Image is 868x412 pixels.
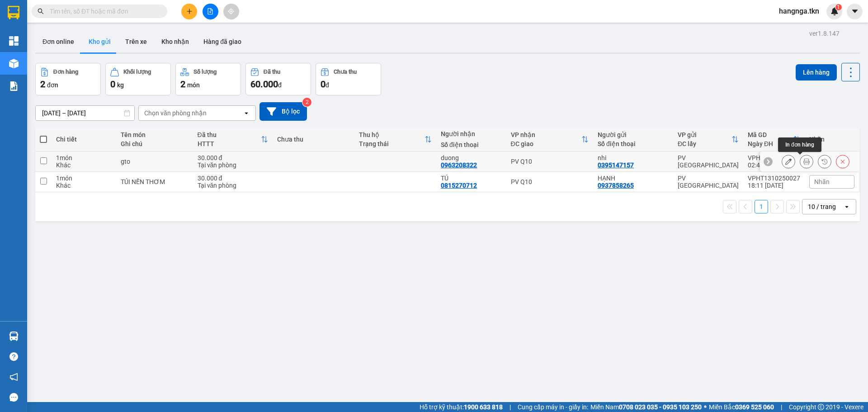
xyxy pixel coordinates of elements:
[123,69,151,75] div: Khối lượng
[198,131,261,138] div: Đã thu
[38,8,44,14] span: search
[53,69,78,75] div: Đơn hàng
[9,373,18,381] span: notification
[843,203,850,210] svg: open
[9,331,19,341] img: warehouse-icon
[748,154,800,161] div: VPHT1410250001
[748,182,800,189] div: 18:11 [DATE]
[735,403,774,411] strong: 0369 525 060
[809,28,840,38] div: ver 1.8.147
[808,202,836,211] div: 10 / trang
[316,63,381,95] button: Chưa thu0đ
[56,154,112,161] div: 1 món
[187,81,200,89] span: món
[809,136,854,143] div: Nhãn
[121,178,188,185] div: TÚI NẾN THƠM
[56,182,112,189] div: Khác
[678,175,739,189] div: PV [GEOGRAPHIC_DATA]
[198,182,269,189] div: Tại văn phòng
[619,403,702,411] strong: 0708 023 035 - 0935 103 250
[321,79,325,90] span: 0
[748,175,800,182] div: VPHT1310250027
[9,81,19,91] img: solution-icon
[511,158,589,165] div: PV Q10
[598,140,669,147] div: Số điện thoại
[511,131,581,138] div: VP nhận
[118,31,154,52] button: Trên xe
[228,8,234,14] span: aim
[748,161,800,169] div: 02:46 [DATE]
[278,81,282,89] span: đ
[198,154,269,161] div: 30.000 đ
[56,161,112,169] div: Khác
[781,402,782,412] span: |
[175,63,241,95] button: Số lượng2món
[121,158,188,165] div: gto
[180,79,185,90] span: 2
[198,175,269,182] div: 30.000 đ
[359,131,425,138] div: Thu hộ
[8,6,19,19] img: logo-vxr
[506,128,593,152] th: Toggle SortBy
[748,140,793,147] div: Ngày ĐH
[518,402,588,412] span: Cung cấp máy in - giấy in:
[796,64,837,81] button: Lên hàng
[203,4,218,19] button: file-add
[193,128,273,152] th: Toggle SortBy
[782,155,795,168] div: Sửa đơn hàng
[847,4,863,19] button: caret-down
[743,128,805,152] th: Toggle SortBy
[678,131,731,138] div: VP gửi
[121,140,188,147] div: Ghi chú
[198,140,261,147] div: HTTT
[207,8,213,14] span: file-add
[778,137,821,152] div: In đơn hàng
[186,8,193,14] span: plus
[748,131,793,138] div: Mã GD
[325,81,329,89] span: đ
[264,69,280,75] div: Đã thu
[35,31,81,52] button: Đơn online
[441,161,477,169] div: 0963208322
[704,405,707,409] span: ⚪️
[47,81,58,89] span: đơn
[50,6,156,16] input: Tìm tên, số ĐT hoặc mã đơn
[144,109,207,118] div: Chọn văn phòng nhận
[36,106,134,120] input: Select a date range.
[110,79,115,90] span: 0
[441,141,502,148] div: Số điện thoại
[196,31,249,52] button: Hàng đã giao
[441,175,502,182] div: TÚ
[56,136,112,143] div: Chi tiết
[755,200,768,213] button: 1
[359,140,425,147] div: Trạng thái
[9,36,19,46] img: dashboard-icon
[598,154,669,161] div: nhi
[9,393,18,402] span: message
[354,128,436,152] th: Toggle SortBy
[81,31,118,52] button: Kho gửi
[441,154,502,161] div: duong
[9,352,18,361] span: question-circle
[772,5,826,17] span: hangnga.tkn
[243,109,250,117] svg: open
[181,4,197,19] button: plus
[223,4,239,19] button: aim
[818,404,824,410] span: copyright
[598,175,669,182] div: HẠNH
[509,402,511,412] span: |
[441,130,502,137] div: Người nhận
[117,81,124,89] span: kg
[851,7,859,15] span: caret-down
[121,131,188,138] div: Tên món
[598,182,634,189] div: 0937858265
[709,402,774,412] span: Miền Bắc
[9,59,19,68] img: warehouse-icon
[154,31,196,52] button: Kho nhận
[420,402,503,412] span: Hỗ trợ kỹ thuật:
[511,140,581,147] div: ĐC giao
[35,63,101,95] button: Đơn hàng2đơn
[277,136,350,143] div: Chưa thu
[441,182,477,189] div: 0815270712
[598,131,669,138] div: Người gửi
